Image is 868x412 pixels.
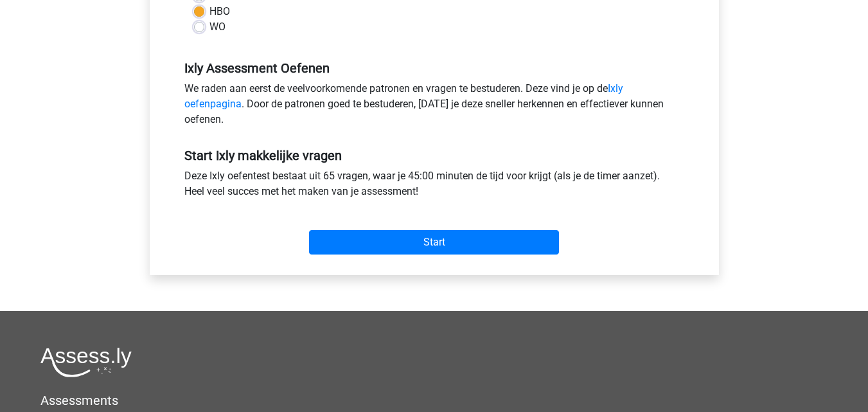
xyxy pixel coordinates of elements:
[40,347,132,377] img: Assessly logo
[40,393,828,408] h5: Assessments
[175,81,694,132] div: We raden aan eerst de veelvoorkomende patronen en vragen te bestuderen. Deze vind je op de . Door...
[309,230,559,255] input: Start
[175,168,694,204] div: Deze Ixly oefentest bestaat uit 65 vragen, waar je 45:00 minuten de tijd voor krijgt (als je de t...
[184,60,684,76] h5: Ixly Assessment Oefenen
[184,148,684,163] h5: Start Ixly makkelijke vragen
[209,19,226,35] label: WO
[209,4,230,19] label: HBO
